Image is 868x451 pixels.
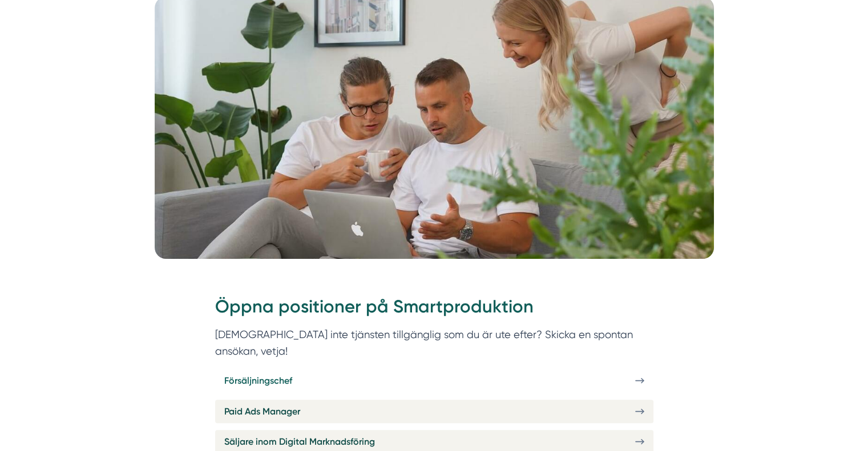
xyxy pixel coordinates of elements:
h2: Öppna positioner på Smartproduktion [215,294,653,326]
p: [DEMOGRAPHIC_DATA] inte tjänsten tillgänglig som du är ute efter? Skicka en spontan ansökan, vetja! [215,326,653,360]
span: Försäljningschef [224,373,292,388]
span: Säljare inom Digital Marknadsföring [224,434,375,449]
span: Paid Ads Manager [224,404,300,419]
a: Försäljningschef [215,369,653,392]
a: Paid Ads Manager [215,400,653,423]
